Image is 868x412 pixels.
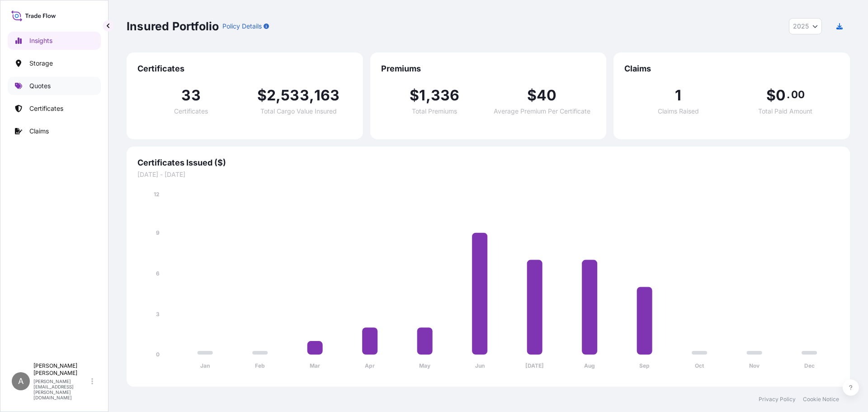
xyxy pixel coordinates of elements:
[181,88,200,103] span: 33
[137,170,839,179] span: [DATE] - [DATE]
[29,104,63,113] p: Certificates
[419,88,425,103] span: 1
[793,22,809,31] span: 2025
[789,18,822,34] button: Year Selector
[222,22,262,31] p: Policy Details
[156,270,160,277] tspan: 6
[8,32,101,50] a: Insights
[658,108,699,114] span: Claims Raised
[365,362,375,369] tspan: Apr
[29,81,51,90] p: Quotes
[267,88,276,103] span: 2
[156,229,160,236] tspan: 9
[584,362,595,369] tspan: Aug
[8,77,101,95] a: Quotes
[624,63,839,74] span: Claims
[8,122,101,140] a: Claims
[8,99,101,118] a: Certificates
[426,88,431,103] span: ,
[310,362,320,369] tspan: Mar
[18,377,24,386] span: A
[174,108,208,114] span: Certificates
[766,88,776,103] span: $
[156,351,160,358] tspan: 0
[758,108,812,114] span: Total Paid Amount
[494,108,590,114] span: Average Premium Per Certificate
[156,311,160,317] tspan: 3
[749,362,760,369] tspan: Nov
[475,362,485,369] tspan: Jun
[412,108,457,114] span: Total Premiums
[29,127,49,136] p: Claims
[695,362,704,369] tspan: Oct
[281,88,309,103] span: 533
[776,88,786,103] span: 0
[410,88,419,103] span: $
[33,362,90,377] p: [PERSON_NAME] [PERSON_NAME]
[527,88,537,103] span: $
[381,63,596,74] span: Premiums
[255,362,265,369] tspan: Feb
[260,108,337,114] span: Total Cargo Value Insured
[137,63,352,74] span: Certificates
[787,91,790,98] span: .
[675,88,681,103] span: 1
[803,396,839,403] a: Cookie Notice
[137,157,839,168] span: Certificates Issued ($)
[127,19,219,33] p: Insured Portfolio
[276,88,281,103] span: ,
[759,396,796,403] a: Privacy Policy
[29,59,53,68] p: Storage
[200,362,210,369] tspan: Jan
[314,88,340,103] span: 163
[309,88,314,103] span: ,
[791,91,805,98] span: 00
[8,54,101,72] a: Storage
[154,191,160,198] tspan: 12
[639,362,650,369] tspan: Sep
[29,36,52,45] p: Insights
[419,362,431,369] tspan: May
[33,379,90,400] p: [PERSON_NAME][EMAIL_ADDRESS][PERSON_NAME][DOMAIN_NAME]
[537,88,557,103] span: 40
[257,88,267,103] span: $
[804,362,815,369] tspan: Dec
[431,88,460,103] span: 336
[525,362,544,369] tspan: [DATE]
